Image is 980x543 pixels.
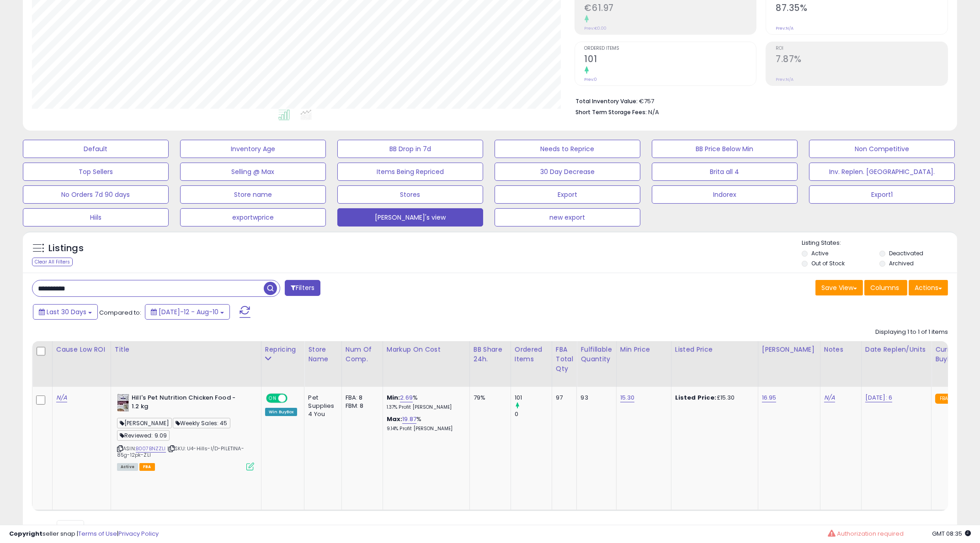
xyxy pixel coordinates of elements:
button: Items Being Repriced [337,163,483,181]
span: Last 30 Days [47,307,86,316]
b: Total Inventory Value: [576,97,638,105]
th: CSV column name: cust_attr_5_Cause Low ROI [52,341,111,387]
a: 19.87 [402,415,416,424]
div: Notes [824,345,857,354]
button: Top Sellers [23,163,169,181]
span: Weekly Sales: 45 [173,418,230,428]
b: Short Term Storage Fees: [576,108,647,116]
b: Listed Price: [675,393,717,402]
div: Displaying 1 to 1 of 1 items [875,328,948,337]
a: B007BNZZLI [136,445,166,453]
div: BB Share 24h. [474,345,507,364]
button: Inv. Replen. [GEOGRAPHIC_DATA]. [809,163,955,181]
strong: Copyright [9,529,43,538]
button: Last 30 Days [33,304,98,320]
small: Prev: N/A [776,77,794,82]
div: Cause Low ROI [56,345,107,354]
span: 2025-09-10 08:35 GMT [932,529,971,538]
button: Export1 [809,185,955,204]
button: Export [495,185,640,204]
div: Store Name [308,345,337,364]
span: | SKU: U4-Hills-I/D-PILETINA-85g-12pk-ZLI [117,445,244,459]
p: 1.37% Profit [PERSON_NAME] [387,404,463,411]
a: N/A [56,393,67,402]
b: Hill's Pet Nutrition Chicken Food - 1.2 kg [132,394,243,413]
span: N/A [649,108,660,116]
div: ASIN: [117,394,254,469]
th: CSV column name: cust_attr_4_Date Replen/Units [861,341,932,387]
button: Needs to Reprice [495,140,640,158]
button: Inventory Age [180,140,326,158]
small: Prev: 0 [585,77,597,82]
p: Listing States: [802,239,957,248]
div: Markup on Cost [387,345,466,354]
div: FBA: 8 [346,394,376,402]
div: £15.30 [675,394,751,402]
label: Archived [889,259,914,267]
button: Columns [864,280,907,295]
button: exportwprice [180,208,326,227]
div: Pet Supplies 4 You [308,394,334,419]
a: 15.30 [620,393,635,402]
button: Non Competitive [809,140,955,158]
div: Fulfillable Quantity [581,345,612,364]
span: ROI [776,46,948,51]
div: Num of Comp. [346,345,379,364]
th: CSV column name: cust_attr_3_Notes [820,341,861,387]
button: 30 Day Decrease [495,163,640,181]
button: No Orders 7d 90 days [23,185,169,204]
button: Default [23,140,169,158]
small: FBA [935,394,952,404]
div: [PERSON_NAME] [762,345,816,354]
span: [DATE]-12 - Aug-10 [159,307,218,316]
button: Filters [285,280,320,296]
button: [DATE]-12 - Aug-10 [145,304,230,320]
button: Stores [337,185,483,204]
span: Columns [870,283,899,292]
div: Title [115,345,257,354]
b: Min: [387,393,400,402]
span: OFF [286,395,301,402]
div: FBM: 8 [346,402,376,410]
p: 9.14% Profit [PERSON_NAME] [387,426,463,432]
button: Actions [909,280,948,295]
div: % [387,415,463,432]
a: Terms of Use [78,529,117,538]
button: Store name [180,185,326,204]
button: Brita all 4 [652,163,798,181]
span: Ordered Items [585,46,756,51]
h2: €61.97 [585,3,756,15]
div: % [387,394,463,411]
div: Date Replen/Units [865,345,928,354]
h5: Listings [48,242,84,255]
div: 93 [581,394,609,402]
h2: 87.35% [776,3,948,15]
button: BB Price Below Min [652,140,798,158]
button: Hiils [23,208,169,227]
a: Privacy Policy [118,529,159,538]
label: Deactivated [889,249,923,257]
div: Listed Price [675,345,754,354]
div: 101 [515,394,552,402]
div: Min Price [620,345,667,354]
button: BB Drop in 7d [337,140,483,158]
span: ON [267,395,278,402]
div: 0 [515,410,552,418]
a: [DATE]: 6 [865,393,892,402]
div: Clear All Filters [32,258,73,266]
button: Indorex [652,185,798,204]
span: [PERSON_NAME] [117,418,172,428]
small: Prev: N/A [776,26,794,31]
b: Max: [387,415,403,423]
h2: 7.87% [776,54,948,66]
div: FBA Total Qty [556,345,573,374]
a: 16.95 [762,393,777,402]
div: Ordered Items [515,345,548,364]
span: All listings currently available for purchase on Amazon [117,463,138,471]
img: 41MChtJ3gKL._SL40_.jpg [117,394,129,412]
div: seller snap | | [9,530,159,538]
div: Win BuyBox [265,408,298,416]
span: FBA [139,463,155,471]
label: Active [811,249,828,257]
a: 2.69 [400,393,413,402]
